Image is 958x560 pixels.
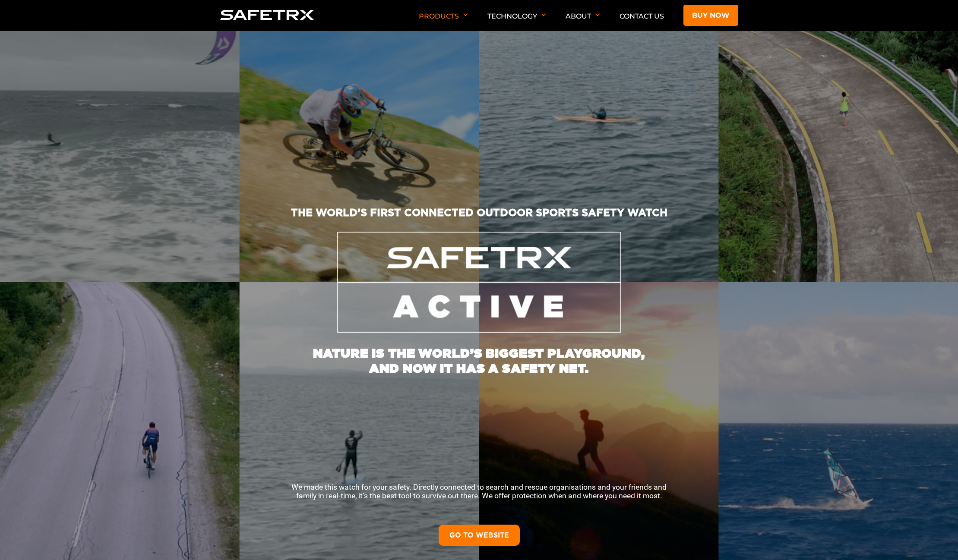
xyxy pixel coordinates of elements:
[307,333,652,376] h1: NATURE IS THE WORLD’S BIGGEST PLAYGROUND, AND NOW IT HAS A SAFETY NET.
[96,206,862,232] h2: THE WORLD’S FIRST CONNECTED OUTDOOR SPORTS SAFETY WATCH
[620,12,664,20] a: Contact Us
[683,5,738,26] a: Buy now
[595,13,600,16] img: Arrow down icon
[463,13,468,16] img: Arrow down icon
[285,483,673,500] p: We made this watch for your safety. Directly connected to search and rescue organisations and you...
[419,12,468,31] p: Products
[566,12,600,31] p: About
[439,525,520,546] a: GO TO WEBSITE
[337,232,622,333] img: SafeTrx Active Logo
[220,10,314,20] img: Logo SafeTrx
[487,12,546,31] p: Technology
[541,13,546,16] img: Arrow down icon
